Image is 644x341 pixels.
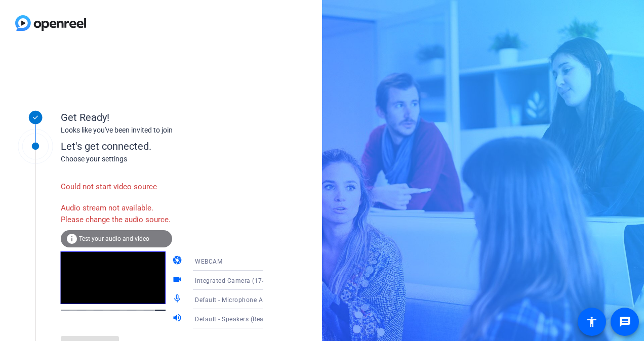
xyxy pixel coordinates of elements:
[79,235,149,242] span: Test your audio and video
[172,293,184,306] mat-icon: mic_none
[66,233,78,245] mat-icon: info
[619,316,631,328] mat-icon: message
[61,110,263,125] div: Get Ready!
[586,316,598,328] mat-icon: accessibility
[61,125,263,136] div: Looks like you've been invited to join
[172,255,184,267] mat-icon: camera
[61,176,172,198] div: Could not start video source
[61,139,284,154] div: Let's get connected.
[195,258,222,265] span: WEBCAM
[61,197,172,230] div: Audio stream not available. Please change the audio source.
[195,315,304,323] span: Default - Speakers (Realtek(R) Audio)
[195,276,288,284] span: Integrated Camera (174f:1813)
[61,154,284,164] div: Choose your settings
[195,295,446,304] span: Default - Microphone Array (Intel® Smart Sound Technology for Digital Microphones)
[172,274,184,286] mat-icon: videocam
[172,313,184,325] mat-icon: volume_up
